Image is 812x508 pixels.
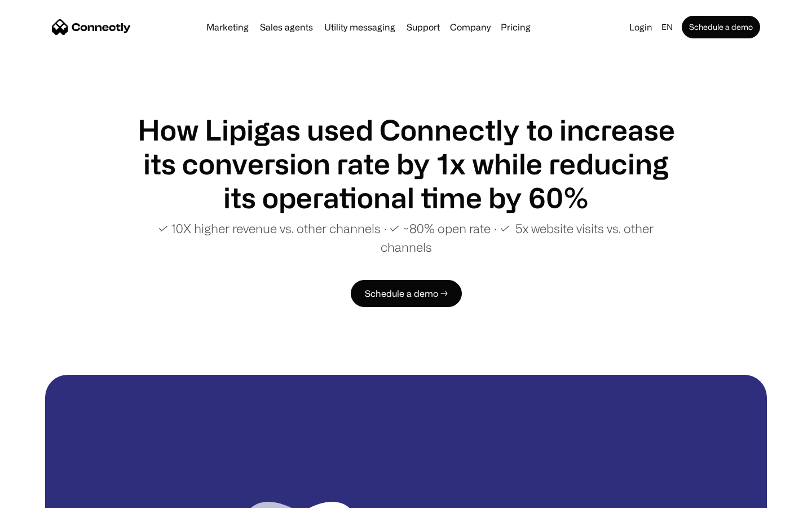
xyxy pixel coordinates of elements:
h1: How Lipigas used Connectly to increase its conversion rate by 1x while reducing its operational t... [135,113,677,214]
a: Sales agents [255,23,317,32]
p: ✓ 10X higher revenue vs. other channels ∙ ✓ ~80% open rate ∙ ✓ 5x website visits vs. other channels [135,219,677,256]
a: Login [625,19,657,35]
a: Pricing [496,23,535,32]
div: Company [450,19,491,35]
a: Marketing [202,23,253,32]
aside: Language selected: English [11,487,68,504]
a: Support [402,23,444,32]
ul: Language list [23,488,68,504]
div: en [661,19,673,35]
a: Schedule a demo → [351,280,462,307]
a: Utility messaging [320,23,400,32]
a: Schedule a demo [682,16,760,38]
